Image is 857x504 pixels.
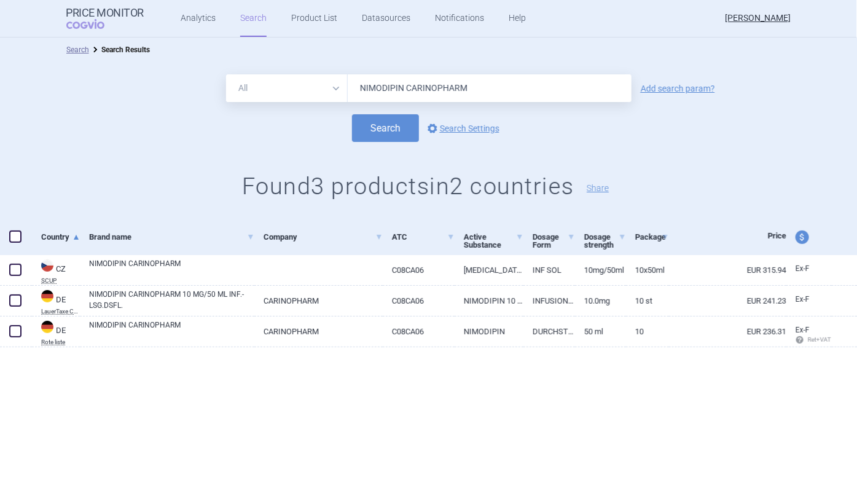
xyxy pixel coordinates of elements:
a: Brand name [89,222,254,252]
a: Package [635,222,669,252]
a: INFUSIONSFLASCHEN [523,286,575,316]
a: Active Substance [464,222,523,260]
li: Search [66,44,89,56]
button: Share [587,184,609,192]
a: EUR 315.94 [669,255,786,285]
a: 10.0mg [575,286,627,316]
a: NIMODIPIN CARINOPHARM [89,258,254,280]
a: Search [66,45,89,54]
a: ATC [392,222,455,252]
a: EUR 241.23 [669,286,786,316]
strong: Search Results [101,45,150,54]
a: Company [264,222,383,252]
a: Dosage Form [533,222,575,260]
a: C08CA06 [383,317,455,347]
a: EUR 236.31 [669,317,786,347]
a: Dosage strength [584,222,627,260]
img: Germany [41,290,53,302]
abbr: Rote liste — Rote liste database by the Federal Association of the Pharmaceutical Industry, Germany. [41,339,80,345]
a: Ex-F [786,260,832,278]
a: DEDERote liste [32,320,80,345]
a: 10X50ML [626,255,669,285]
abbr: LauerTaxe CGM — Complex database for German drug information provided by commercial provider CGM ... [41,309,80,315]
a: CZCZSCUP [32,258,80,284]
button: Search [352,114,419,142]
a: Ex-F Ret+VAT calc [786,321,832,350]
a: NIMODIPIN [455,317,523,347]
a: 10 St [626,286,669,316]
a: Price MonitorCOGVIO [66,7,144,30]
a: DURCHSTECHFL. [523,317,575,347]
a: 10MG/50ML [575,255,627,285]
a: C08CA06 [383,255,455,285]
a: C08CA06 [383,286,455,316]
span: Price [768,231,786,240]
span: Ex-factory price [796,264,810,273]
a: Ex-F [786,291,832,309]
a: Search Settings [425,121,499,136]
span: Ret+VAT calc [796,336,843,343]
li: Search Results [89,44,150,56]
a: NIMODIPIN 10 MG [455,286,523,316]
a: NIMODIPIN CARINOPHARM [89,320,254,342]
a: Add search param? [641,84,715,93]
abbr: SCUP — List of medicinal products and foods for special medical purposes used in institutional ca... [41,278,80,284]
a: [MEDICAL_DATA] [455,255,523,285]
img: Czech Republic [41,259,53,272]
a: 10 [626,317,669,347]
a: CARINOPHARM [254,317,383,347]
a: CARINOPHARM [254,286,383,316]
span: Ex-factory price [796,326,810,334]
img: Germany [41,321,53,333]
a: INF SOL [523,255,575,285]
a: 50 ml [575,317,627,347]
span: COGVIO [66,19,122,29]
a: Country [41,222,80,252]
strong: Price Monitor [66,7,144,19]
a: NIMODIPIN CARINOPHARM 10 MG/50 ML INF.-LSG.DSFL. [89,289,254,311]
span: Ex-factory price [796,295,810,304]
a: DEDELauerTaxe CGM [32,289,80,315]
